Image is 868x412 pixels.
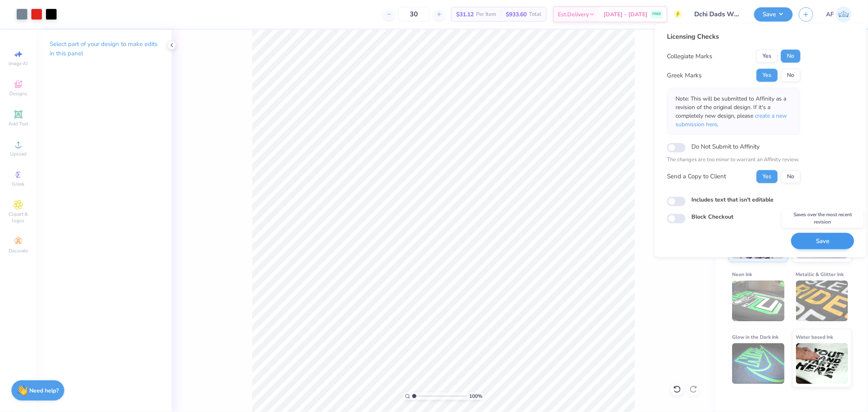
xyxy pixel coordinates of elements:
[796,281,848,321] img: Metallic & Glitter Ink
[732,270,752,278] span: Neon Ink
[756,50,778,63] button: Yes
[652,11,661,17] span: FREE
[826,7,852,22] a: AF
[791,232,854,249] button: Save
[691,213,733,221] label: Block Checkout
[676,94,792,129] p: Note: This will be submitted to Affinity as a revision of the original design. If it's a complete...
[756,69,778,82] button: Yes
[603,10,647,19] span: [DATE] - [DATE]
[688,6,748,22] input: Untitled Design
[667,172,726,181] div: Send a Copy to Client
[667,71,702,80] div: Greek Marks
[10,151,26,157] span: Upload
[796,270,844,278] span: Metallic & Glitter Ink
[9,60,28,67] span: Image AI
[469,392,482,400] span: 100 %
[529,10,541,19] span: Total
[667,52,712,61] div: Collegiate Marks
[506,10,527,19] span: $933.60
[796,333,833,341] span: Water based Ink
[50,39,159,58] p: Select part of your design to make edits in this panel
[676,112,787,128] span: create a new submission here
[781,50,800,63] button: No
[796,343,848,384] img: Water based Ink
[732,333,778,341] span: Glow in the Dark Ink
[732,343,785,384] img: Glow in the Dark Ink
[398,7,430,22] input: – –
[691,195,774,204] label: Includes text that isn't editable
[667,156,800,164] p: The changes are too minor to warrant an Affinity review.
[12,181,25,187] span: Greek
[456,10,474,19] span: $31.12
[476,10,496,19] span: Per Item
[782,209,864,228] div: Saves over the most recent revision
[558,10,589,19] span: Est. Delivery
[732,281,785,321] img: Neon Ink
[9,121,28,127] span: Add Text
[30,387,59,394] strong: Need help?
[781,69,800,82] button: No
[691,141,760,152] label: Do Not Submit to Affinity
[9,248,28,254] span: Decorate
[4,211,33,224] span: Clipart & logos
[826,10,834,19] span: AF
[9,90,27,97] span: Designs
[756,170,778,183] button: Yes
[667,32,800,42] div: Licensing Checks
[754,7,793,22] button: Save
[836,7,852,22] img: Ana Francesca Bustamante
[781,170,800,183] button: No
